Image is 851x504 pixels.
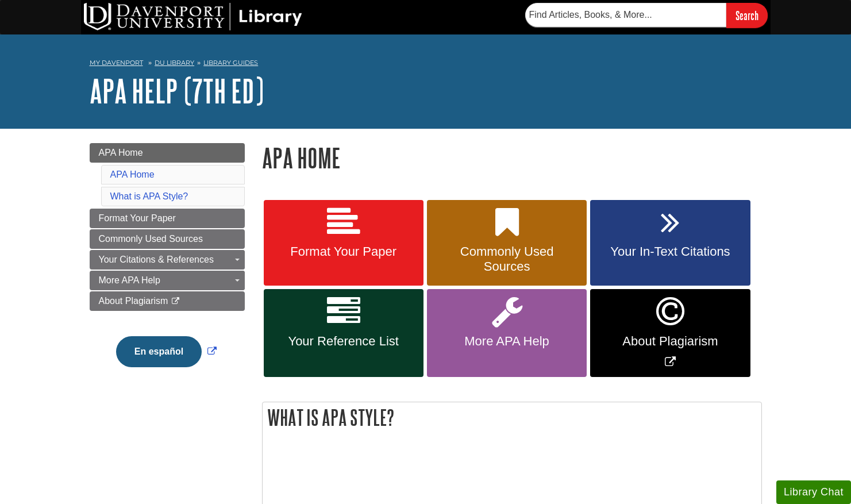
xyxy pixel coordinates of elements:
span: Format Your Paper [99,213,176,223]
a: Link opens in new window [113,347,220,356]
input: Search [726,3,768,28]
a: Commonly Used Sources [90,229,245,249]
span: APA Home [99,148,143,157]
span: More APA Help [99,275,160,285]
span: About Plagiarism [99,296,168,306]
a: Commonly Used Sources [427,200,587,286]
a: More APA Help [427,289,587,377]
a: APA Help (7th Ed) [90,73,264,109]
span: Format Your Paper [272,244,415,259]
a: APA Home [110,170,155,179]
span: More APA Help [436,334,578,349]
span: About Plagiarism [599,334,741,349]
a: Format Your Paper [264,200,423,286]
div: Guide Page Menu [90,143,245,387]
a: Library Guides [203,59,258,67]
input: Find Articles, Books, & More... [525,3,726,27]
a: Format Your Paper [90,209,245,228]
button: Library Chat [776,480,851,504]
a: More APA Help [90,271,245,290]
a: Your Citations & References [90,250,245,270]
a: APA Home [90,143,245,163]
span: Your In-Text Citations [599,244,741,259]
i: This link opens in a new window [171,298,180,305]
a: Your Reference List [264,289,423,377]
span: Your Citations & References [99,255,214,264]
a: Link opens in new window [590,289,750,377]
form: Searches DU Library's articles, books, and more [525,3,768,28]
span: Commonly Used Sources [436,244,578,274]
button: En español [116,336,202,367]
a: About Plagiarism [90,291,245,311]
nav: breadcrumb [90,55,762,74]
a: My Davenport [90,58,143,68]
h2: What is APA Style? [263,402,761,433]
a: What is APA Style? [110,191,188,201]
a: Your In-Text Citations [590,200,750,286]
a: DU Library [155,59,194,67]
span: Your Reference List [272,334,415,349]
img: DU Library [84,3,302,30]
h1: APA Home [262,143,762,172]
span: Commonly Used Sources [99,234,203,244]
